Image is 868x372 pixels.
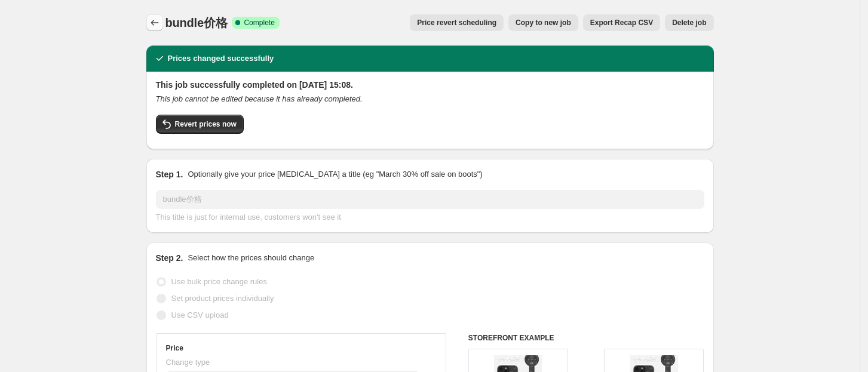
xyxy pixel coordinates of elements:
span: Change type [166,358,210,367]
button: Revert prices now [156,115,244,134]
h2: Prices changed successfully [168,53,274,64]
button: Delete job [665,14,713,31]
span: Revert prices now [175,119,237,129]
button: Export Recap CSV [583,14,660,31]
p: Optionally give your price [MEDICAL_DATA] a title (eg "March 30% off sale on boots") [188,168,482,180]
button: Copy to new job [508,14,578,31]
span: This title is just for internal use, customers won't see it [156,213,341,222]
span: Delete job [672,18,706,27]
h6: STOREFRONT EXAMPLE [468,333,704,343]
h3: Price [166,343,183,353]
span: Export Recap CSV [590,18,653,27]
span: Price revert scheduling [417,18,496,27]
p: Select how the prices should change [188,252,314,264]
h2: Step 2. [156,252,183,264]
span: bundle价格 [165,16,228,29]
span: Complete [244,18,274,27]
input: 30% off holiday sale [156,190,704,209]
h2: Step 1. [156,168,183,180]
button: Price revert scheduling [410,14,504,31]
span: Set product prices individually [171,294,274,303]
h2: This job successfully completed on [DATE] 15:08. [156,79,704,91]
span: Use bulk price change rules [171,277,267,286]
span: Use CSV upload [171,310,229,319]
button: Price change jobs [146,14,163,31]
span: Copy to new job [516,18,571,27]
i: This job cannot be edited because it has already completed. [156,94,363,103]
